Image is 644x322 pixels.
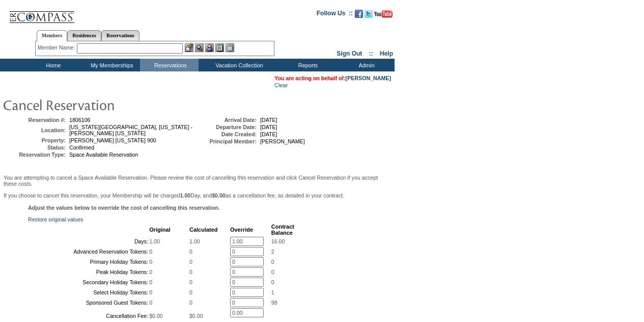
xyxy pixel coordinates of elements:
[374,13,393,19] a: Subscribe to our YouTube Channel
[29,257,148,266] td: Primary Holiday Tokens:
[365,10,373,18] img: Follow us on Twitter
[277,59,336,71] td: Reports
[29,267,148,277] td: Peak Holiday Tokens:
[271,259,274,265] span: 0
[69,124,192,136] span: [US_STATE][GEOGRAPHIC_DATA], [US_STATE] - [PERSON_NAME] [US_STATE]
[355,10,363,18] img: Become our fan on Facebook
[374,10,393,18] img: Subscribe to our YouTube Channel
[149,300,152,306] span: 0
[29,298,148,307] td: Sponsored Guest Tokens:
[149,289,152,295] span: 0
[140,59,199,71] td: Reservations
[29,278,148,287] td: Secondary Holiday Tokens:
[189,289,192,295] span: 0
[185,43,193,52] img: b_edit.gif
[365,13,373,19] a: Follow us on Twitter
[260,138,305,144] span: [PERSON_NAME]
[355,13,363,19] a: Become our fan on Facebook
[205,43,214,52] img: Impersonate
[230,227,253,233] b: Override
[180,192,191,199] b: 1.00
[274,75,391,81] span: You are acting on behalf of:
[5,137,66,143] td: Property:
[189,259,192,265] span: 0
[317,9,353,21] td: Follow Us ::
[149,238,160,244] span: 1.00
[149,313,163,319] span: $0.00
[29,247,148,256] td: Advanced Reservation Tokens:
[271,224,294,236] b: Contract Balance
[199,59,277,71] td: Vacation Collection
[69,144,94,151] span: Confirmed
[9,3,75,23] img: Compass Home
[195,117,257,123] td: Arrival Date:
[337,50,362,57] a: Sign Out
[369,50,373,57] span: ::
[69,152,138,158] span: Space Available Reservation
[189,238,200,244] span: 1.00
[29,237,148,246] td: Days:
[149,227,171,233] b: Original
[274,82,288,88] a: Clear
[189,300,192,306] span: 0
[260,117,277,123] span: [DATE]
[189,249,192,255] span: 0
[5,124,66,136] td: Location:
[69,117,91,123] span: 1806106
[37,30,68,41] a: Members
[5,152,66,158] td: Reservation Type:
[4,192,391,199] p: If you choose to cancel this reservation, your Membership will be charged Day, and as a cancellat...
[271,238,285,244] span: 16.00
[215,43,224,52] img: Reservations
[28,216,83,222] a: Restore original values
[380,50,393,57] a: Help
[149,249,152,255] span: 0
[195,131,257,137] td: Date Created:
[149,259,152,265] span: 0
[28,205,220,211] b: Adjust the values below to override the cost of cancelling this reservation.
[195,138,257,144] td: Principal Member:
[149,279,152,285] span: 0
[5,144,66,151] td: Status:
[271,300,277,306] span: 98
[271,289,274,295] span: 1
[4,175,391,187] p: You are attempting to cancel a Space Available Reservation. Please review the cost of cancelling ...
[189,279,192,285] span: 0
[271,279,274,285] span: 0
[271,249,274,255] span: 2
[38,43,77,52] div: Member Name:
[69,137,156,143] span: [PERSON_NAME] [US_STATE] 900
[3,94,206,115] img: pgTtlCancelRes.gif
[189,313,203,319] span: $0.00
[271,269,274,275] span: 0
[195,124,257,130] td: Departure Date:
[29,288,148,297] td: Select Holiday Tokens:
[189,227,218,233] b: Calculated
[260,131,277,137] span: [DATE]
[195,43,204,52] img: View
[67,30,101,41] a: Residences
[212,192,226,199] b: $0.00
[5,117,66,123] td: Reservation #:
[189,269,192,275] span: 0
[81,59,140,71] td: My Memberships
[336,59,395,71] td: Admin
[346,75,391,81] a: [PERSON_NAME]
[226,43,234,52] img: b_calculator.gif
[23,59,81,71] td: Home
[101,30,139,41] a: Reservations
[260,124,277,130] span: [DATE]
[149,269,152,275] span: 0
